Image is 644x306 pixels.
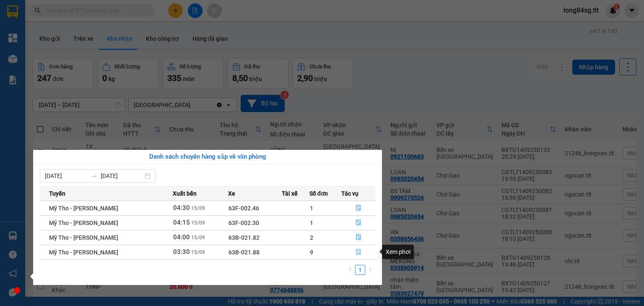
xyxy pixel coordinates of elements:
[309,189,328,198] span: Số đơn
[173,248,190,256] span: 03:30
[101,171,143,180] input: Đến ngày
[355,265,365,275] li: 1
[310,249,313,256] span: 9
[228,189,235,198] span: Xe
[49,234,118,241] span: Mỹ Tho - [PERSON_NAME]
[173,204,190,212] span: 04:30
[173,219,190,226] span: 04:15
[173,189,197,198] span: Xuất bến
[229,249,260,256] span: 63B-021.88
[365,265,375,275] li: Next Page
[382,245,414,259] div: Xem phơi
[368,267,373,272] span: right
[310,234,313,241] span: 2
[348,267,353,272] span: left
[91,173,97,179] span: swap-right
[356,205,361,212] span: file-done
[342,201,375,215] button: file-done
[49,220,118,226] span: Mỹ Tho - [PERSON_NAME]
[229,205,259,212] span: 63F-002.46
[49,249,118,256] span: Mỹ Tho - [PERSON_NAME]
[345,265,355,275] button: left
[49,205,118,212] span: Mỹ Tho - [PERSON_NAME]
[45,171,87,180] input: Từ ngày
[341,189,358,198] span: Tác vụ
[173,233,190,241] span: 04:00
[345,265,355,275] li: Previous Page
[356,249,361,256] span: file-done
[191,235,205,241] span: 15/09
[49,189,65,198] span: Tuyến
[91,173,97,179] span: to
[40,152,375,162] div: Danh sách chuyến hàng sắp về văn phòng
[356,234,361,241] span: file-done
[310,205,313,212] span: 1
[191,220,205,226] span: 15/09
[229,220,259,226] span: 63F-002.30
[191,205,205,211] span: 15/09
[282,189,298,198] span: Tài xế
[229,234,260,241] span: 63B-021.82
[365,265,375,275] button: right
[356,220,361,226] span: file-done
[191,249,205,255] span: 15/09
[310,220,313,226] span: 1
[342,231,375,244] button: file-done
[342,216,375,230] button: file-done
[342,246,375,259] button: file-done
[356,265,365,275] a: 1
